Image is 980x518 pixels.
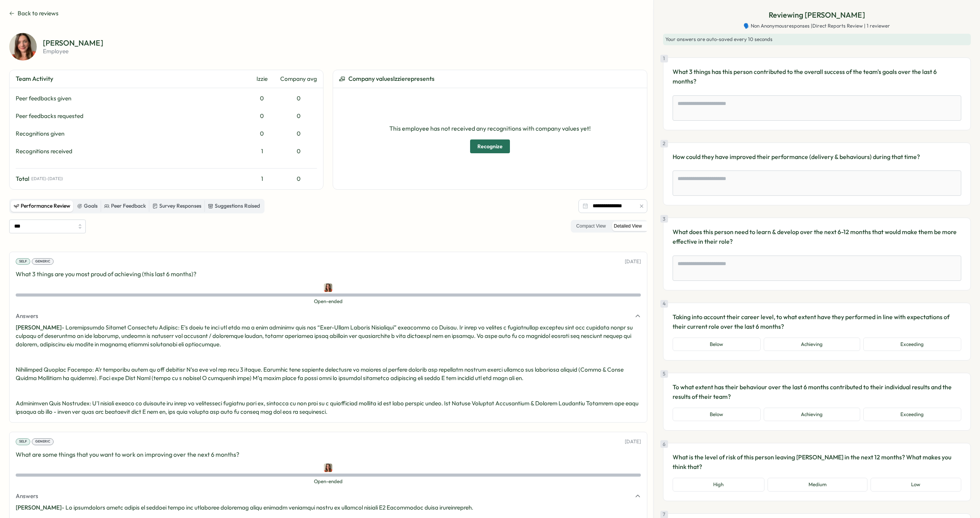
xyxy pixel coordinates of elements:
div: 0 [280,94,317,103]
button: Below [673,408,761,421]
div: Self [16,258,30,265]
p: Taking into account their career level, to what extent have they performed in line with expectati... [673,312,961,331]
button: High [673,478,764,492]
button: Medium [768,478,867,492]
p: What does this person need to learn & develop over the next 6-12 months that would make them be m... [673,227,961,246]
button: Back to reviews [9,9,59,18]
p: How could they have improved their performance (delivery & behaviours) during that time? [673,152,961,162]
p: - Loremipsumdo Sitamet Consectetu Adipisc: E's doeiu te inci utl etdo ma a enim adminimv quis nos... [16,323,641,416]
div: Recognitions given [16,129,243,138]
span: [PERSON_NAME] [16,504,62,511]
p: What 3 things are you most proud of achieving (this last 6 months)? [16,269,641,279]
div: 6 [660,440,668,448]
span: Company values Izzie represents [348,74,434,84]
div: 1 [660,55,668,62]
button: Achieving [764,338,860,351]
button: Below [673,338,761,351]
img: Izzie Winstanley [324,284,332,292]
div: 0 [280,129,317,138]
span: Answers [16,312,38,320]
span: Answers [16,492,38,500]
div: Survey Responses [152,202,201,210]
div: Company avg [280,75,317,83]
p: employee [43,48,103,54]
img: Izzie Winstanley [324,464,332,472]
button: Achieving [764,408,860,421]
img: Izzie Winstanley [9,33,37,61]
div: Self [16,438,30,445]
span: [PERSON_NAME] [16,324,62,331]
p: What are some things that you want to work on improving over the next 6 months? [16,450,641,459]
div: 1 [247,175,277,183]
div: Generic [32,438,54,445]
p: What 3 things has this person contributed to the overall success of the team's goals over the las... [673,67,961,86]
div: Generic [32,258,54,265]
div: Team Activity [16,74,243,84]
button: Exceeding [863,408,961,421]
div: Recognitions received [16,147,243,156]
p: [DATE] [625,438,641,445]
p: What is the level of risk of this person leaving [PERSON_NAME] in the next 12 months? What makes ... [673,452,961,472]
span: 🗣️ Non Anonymous responses | Direct Reports Review | 1 reviewer [743,23,890,30]
span: Open-ended [16,298,641,305]
div: Goals [77,202,98,210]
p: [DATE] [625,258,641,265]
p: To what extent has their behaviour over the last 6 months contributed to their individual results... [673,382,961,402]
div: Peer Feedback [104,202,146,210]
label: Compact View [572,221,609,231]
div: Izzie [247,75,277,83]
span: Open-ended [16,478,641,485]
div: 1 [247,147,277,156]
div: 3 [660,215,668,223]
label: Detailed View [610,221,646,231]
div: 0 [247,112,277,120]
div: Peer feedbacks requested [16,112,243,120]
button: Low [871,478,961,492]
div: 0 [280,112,317,120]
span: Your answers are auto-saved every 10 seconds [665,36,773,42]
div: 0 [247,129,277,138]
span: ( [DATE] - [DATE] ) [31,176,63,181]
span: Recognize [477,140,503,153]
button: Answers [16,492,641,500]
div: 0 [247,94,277,103]
div: Peer feedbacks given [16,94,243,103]
div: 4 [660,300,668,308]
div: 0 [280,175,317,183]
p: [PERSON_NAME] [43,39,103,47]
div: 5 [660,370,668,378]
span: Back to reviews [18,9,59,18]
span: Total [16,175,29,183]
button: Answers [16,312,641,320]
div: Performance Review [14,202,70,210]
div: 2 [660,140,668,148]
button: Exceeding [863,338,961,351]
p: Reviewing [PERSON_NAME] [769,9,865,21]
div: 0 [280,147,317,156]
p: This employee has not received any recognitions with company values yet! [389,124,591,133]
div: Suggestions Raised [208,202,260,210]
button: Recognize [470,139,510,153]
